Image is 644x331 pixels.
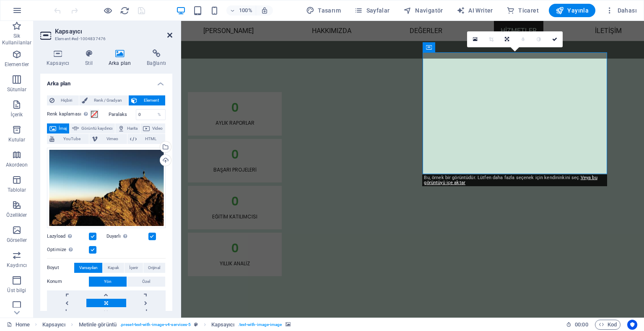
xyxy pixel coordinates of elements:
p: Üst bilgi [7,287,26,294]
button: Renk / Gradyan [79,95,129,105]
button: Hiçbiri [47,95,79,105]
a: Gri tonlama [531,31,547,47]
button: Navigatör [400,4,447,17]
a: Yönü değiştir [499,31,515,47]
span: Varsayılan [79,263,98,273]
h2: Kapsayıcı [55,28,172,35]
span: Sayfalar [354,6,390,15]
span: Element [140,95,163,105]
label: Optimize [47,245,89,255]
button: İmaj [47,123,69,133]
button: Varsayılan [74,263,102,273]
label: Paralaks [109,112,136,117]
p: Tablolar [8,187,26,193]
button: Ön izleme modundan çıkıp düzenlemeye devam etmek için buraya tıklayın [103,5,113,15]
span: Tasarım [306,6,341,15]
p: Özellikler [6,212,27,218]
span: Hiçbiri [57,95,76,105]
span: Kod [599,320,617,330]
button: Usercentrics [627,320,637,330]
label: Konum [47,277,89,287]
span: YouTube [57,134,86,144]
span: Seçmek için tıkla. Düzenlemek için çift tıkla [42,320,66,330]
span: Kapak [108,263,119,273]
button: Ticaret [503,4,542,17]
span: HTML [139,134,163,144]
h4: Arka plan [40,74,172,89]
button: Vimeo [89,134,127,144]
button: Yayınla [549,4,595,17]
span: Dahası [605,6,637,15]
h6: Oturum süresi [566,320,588,330]
span: Yayınla [556,6,589,15]
span: : [581,321,582,328]
p: Elementler [5,61,29,68]
p: Görseller [7,237,27,244]
label: Renk kaplaması [47,109,90,119]
span: İmaj [59,123,67,133]
span: Seçmek için tıkla. Düzenlemek için çift tıkla [79,320,117,330]
span: Seçmek için tıkla. Düzenlemek için çift tıkla [211,320,235,330]
span: Yön [104,277,112,287]
span: İçerir [129,263,138,273]
button: HTML [127,134,165,144]
h4: Kapsayıcı [40,49,79,67]
span: Navigatör [403,6,443,15]
span: Özel [142,277,150,287]
p: Sütunlar [7,86,27,93]
button: Kapak [103,263,124,273]
i: Sayfayı yeniden yükleyin [120,6,130,15]
h6: 100% [239,5,252,15]
a: Seçimi iptal etmek için tıkla. Sayfaları açmak için çift tıkla [7,320,30,330]
h3: Element #ed-1004837476 [55,35,156,43]
button: reload [119,5,130,15]
label: Lazyload [47,231,89,241]
label: Duyarlı [106,231,148,241]
button: Element [129,95,165,105]
i: Bu element, arka plan içeriyor [286,322,291,327]
button: Dahası [602,4,640,17]
span: Harita [127,123,138,133]
a: Kırpma modu [483,31,499,47]
button: Video [140,123,165,133]
button: Orijinal [143,263,165,273]
a: Veya bu görüntüyü içe aktar [424,175,597,185]
button: Yön [89,277,127,287]
button: AI Writer [453,4,496,17]
button: Özel [127,277,165,287]
span: Renk / Gradyan [90,95,126,105]
h4: Bağlantı [140,49,172,67]
span: Vimeo [100,134,124,144]
label: Boyut [47,263,74,273]
span: 00 00 [575,320,588,330]
button: 100% [226,5,256,15]
button: Kod [595,320,621,330]
p: Kutular [8,136,26,143]
span: Görüntü kaydırıcı [81,123,112,133]
span: . preset-text-with-image-v4-services-5 [120,320,191,330]
div: Bu, örnek bir görüntüdür. Lütfen daha fazla seçenek için kendininkini seç. [422,174,607,186]
div: Tasarım (Ctrl+Alt+Y) [303,4,344,17]
div: % [153,110,165,120]
i: Bu element, özelleştirilebilir bir ön ayar [194,322,198,327]
button: Tasarım [303,4,344,17]
span: Orijinal [148,263,160,273]
a: Bulanıklaştırma [515,31,531,47]
a: Dosya yöneticisinden, stok fotoğraflardan dosyalar seçin veya dosya(lar) yükleyin [467,31,483,47]
button: İçerir [125,263,143,273]
p: Kaydırıcı [7,262,27,269]
h4: Stil [79,49,102,67]
span: . text-with-image-image [238,320,282,330]
span: Video [152,123,163,133]
div: home-services-coaching-2.jpeg [47,148,166,228]
span: AI Writer [457,6,493,15]
span: Ticaret [506,6,539,15]
i: Yeniden boyutlandırmada yakınlaştırma düzeyini seçilen cihaza uyacak şekilde otomatik olarak ayarla. [261,7,268,14]
button: YouTube [47,134,89,144]
p: İçerik [10,111,23,118]
p: Akordeon [6,162,28,168]
button: Sayfalar [351,4,393,17]
button: Harita [115,123,140,133]
button: Görüntü kaydırıcı [70,123,115,133]
nav: breadcrumb [42,320,291,330]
